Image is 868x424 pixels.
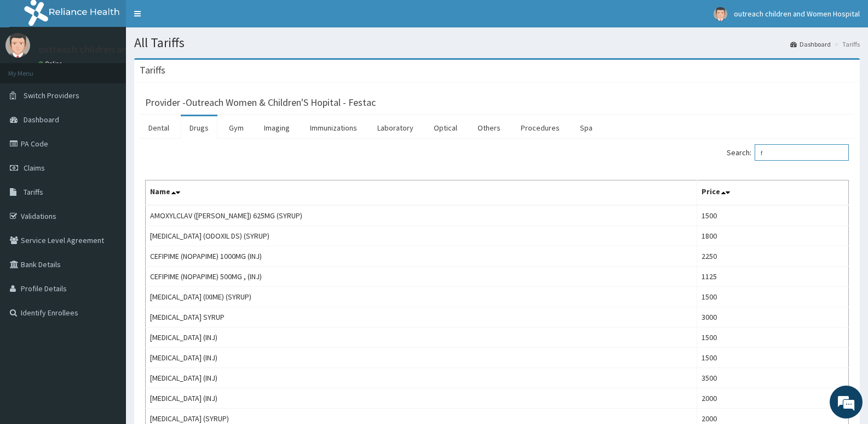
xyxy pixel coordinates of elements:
[24,91,79,100] span: Switch Providers
[697,180,849,206] th: Price
[832,39,860,49] li: Tariffs
[5,33,30,58] img: User Image
[697,287,849,307] td: 1500
[38,60,65,67] a: Online
[697,267,849,287] td: 1125
[790,39,831,49] a: Dashboard
[301,116,366,139] a: Immunizations
[5,299,209,338] textarea: Type your message and hit 'Enter'
[697,388,849,409] td: 2000
[697,327,849,348] td: 1500
[146,205,697,226] td: AMOXYLCLAV ([PERSON_NAME]) 625MG (SYRUP)
[697,348,849,368] td: 1500
[697,307,849,327] td: 3000
[146,180,697,206] th: Name
[571,116,601,139] a: Spa
[24,163,45,173] span: Claims
[727,144,849,161] label: Search:
[369,116,422,139] a: Laboratory
[146,246,697,267] td: CEFIPIME (NOPAPIME) 1000MG (INJ)
[24,187,43,197] span: Tariffs
[146,287,697,307] td: [MEDICAL_DATA] (IXIME) (SYRUP)
[469,116,509,139] a: Others
[146,327,697,348] td: [MEDICAL_DATA] (INJ)
[697,246,849,267] td: 2250
[734,9,860,19] span: outreach children and Women Hospital
[220,116,252,139] a: Gym
[512,116,568,139] a: Procedures
[24,115,59,125] span: Dashboard
[146,307,697,327] td: [MEDICAL_DATA] SYRUP
[64,138,151,249] span: We're online!
[57,61,184,76] div: Chat with us now
[38,44,205,54] p: outreach children and Women Hospital
[140,116,178,139] a: Dental
[146,388,697,409] td: [MEDICAL_DATA] (INJ)
[145,98,376,108] h3: Provider - Outreach Women & Children'S Hopital - Festac
[140,65,165,75] h3: Tariffs
[181,116,217,139] a: Drugs
[146,368,697,388] td: [MEDICAL_DATA] (INJ)
[180,5,206,32] div: Minimize live chat window
[20,55,44,82] img: d_794563401_company_1708531726252_794563401
[255,116,298,139] a: Imaging
[697,226,849,246] td: 1800
[755,144,849,161] input: Search:
[714,7,727,21] img: User Image
[697,368,849,388] td: 3500
[146,348,697,368] td: [MEDICAL_DATA] (INJ)
[134,36,860,50] h1: All Tariffs
[146,226,697,246] td: [MEDICAL_DATA] (ODOXIL DS) (SYRUP)
[697,205,849,226] td: 1500
[146,267,697,287] td: CEFIPIME (NOPAPIME) 500MG , (INJ)
[425,116,466,139] a: Optical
